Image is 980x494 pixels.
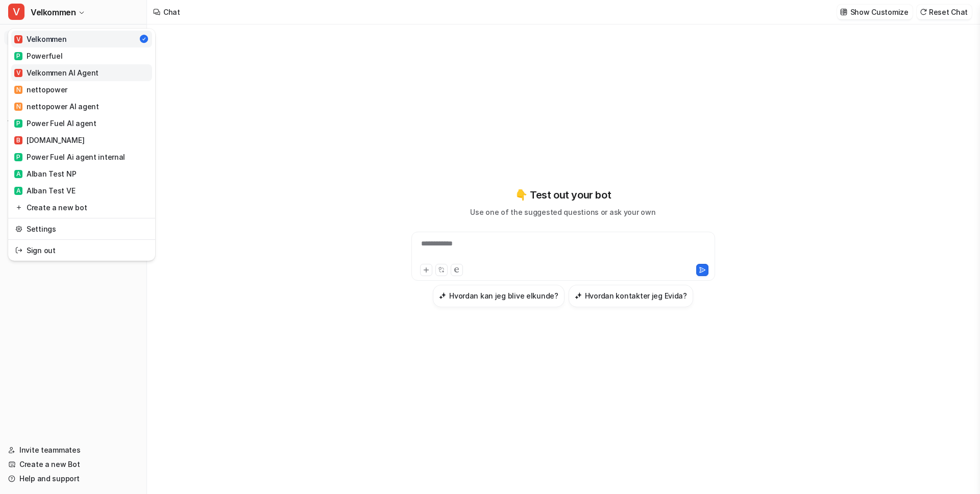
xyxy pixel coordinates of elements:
[14,52,22,60] span: P
[15,245,22,256] img: reset
[14,187,22,195] span: A
[14,118,96,129] div: Power Fuel AI agent
[14,136,22,144] span: B
[15,202,22,213] img: reset
[14,84,67,95] div: nettopower
[15,224,22,234] img: reset
[14,101,99,112] div: nettopower AI agent
[14,67,99,78] div: Velkommen AI Agent
[31,5,76,19] span: Velkommen
[8,4,24,20] span: V
[11,199,152,216] a: Create a new bot
[14,51,62,61] div: Powerfuel
[14,103,22,111] span: N
[11,220,152,237] a: Settings
[14,119,22,128] span: P
[14,34,66,44] div: Velkommen
[8,29,155,261] div: VVelkommen
[11,242,152,259] a: Sign out
[14,135,84,145] div: [DOMAIN_NAME]
[14,170,22,178] span: A
[14,35,22,43] span: V
[14,152,125,162] div: Power Fuel Ai agent internal
[14,69,22,77] span: V
[14,86,22,94] span: N
[14,185,75,196] div: Alban Test VE
[14,153,22,161] span: P
[14,168,76,179] div: Alban Test NP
